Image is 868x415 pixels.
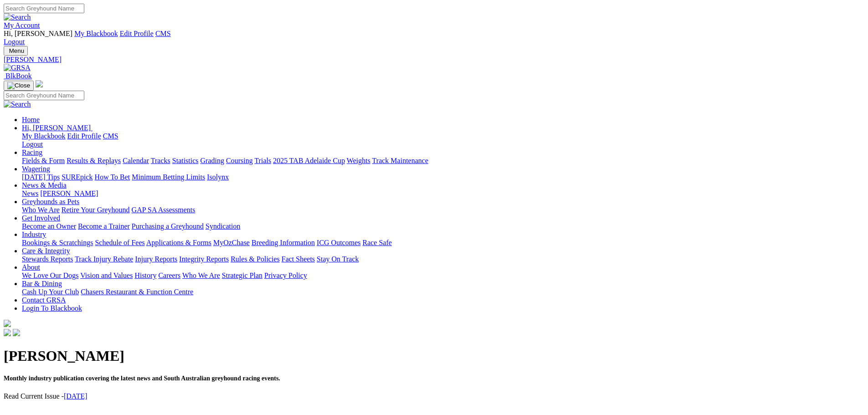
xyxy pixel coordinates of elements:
[123,157,149,164] a: Calendar
[22,198,79,205] a: Greyhounds as Pets
[134,272,156,279] a: History
[22,157,864,165] div: Racing
[132,173,205,181] a: Minimum Betting Limits
[4,329,11,336] img: facebook.svg
[22,165,50,173] a: Wagering
[7,82,30,89] img: Close
[64,392,87,400] a: [DATE]
[78,222,130,230] a: Become a Trainer
[120,30,154,37] a: Edit Profile
[4,30,72,37] span: Hi, [PERSON_NAME]
[317,239,360,246] a: ICG Outcomes
[4,348,864,364] h1: [PERSON_NAME]
[205,222,240,230] a: Syndication
[22,288,79,296] a: Cash Up Your Club
[132,206,195,214] a: GAP SA Assessments
[22,132,864,149] div: Hi, [PERSON_NAME]
[22,272,864,280] div: About
[22,157,65,164] a: Fields & Form
[4,46,28,56] button: Toggle navigation
[13,329,20,336] img: twitter.svg
[254,157,271,164] a: Trials
[347,157,370,164] a: Weights
[372,157,428,164] a: Track Maintenance
[317,255,359,263] a: Stay On Track
[231,255,280,263] a: Rules & Policies
[22,116,40,123] a: Home
[4,64,31,72] img: GRSA
[22,239,864,247] div: Industry
[4,320,11,327] img: logo-grsa-white.png
[22,247,70,255] a: Care & Integrity
[4,38,25,46] a: Logout
[74,30,118,37] a: My Blackbook
[158,272,180,279] a: Careers
[22,255,864,263] div: Care & Integrity
[103,132,118,140] a: CMS
[4,392,864,400] p: Read Current Issue -
[4,100,31,108] img: Search
[36,80,43,87] img: logo-grsa-white.png
[252,239,315,246] a: Breeding Information
[75,255,133,263] a: Track Injury Rebate
[226,157,253,164] a: Coursing
[151,157,170,164] a: Tracks
[179,255,229,263] a: Integrity Reports
[22,190,38,197] a: News
[22,239,93,246] a: Bookings & Scratchings
[22,173,60,181] a: [DATE] Tips
[4,30,864,46] div: My Account
[95,239,144,246] a: Schedule of Fees
[4,91,84,100] input: Search
[67,132,101,140] a: Edit Profile
[22,206,864,214] div: Greyhounds as Pets
[22,173,864,181] div: Wagering
[132,222,204,230] a: Purchasing a Greyhound
[4,375,280,382] span: Monthly industry publication covering the latest news and South Australian greyhound racing events.
[273,157,345,164] a: 2025 TAB Adelaide Cup
[22,288,864,296] div: Bar & Dining
[22,272,78,279] a: We Love Our Dogs
[213,239,250,246] a: MyOzChase
[9,47,24,54] span: Menu
[22,280,62,287] a: Bar & Dining
[62,173,92,181] a: SUREpick
[67,157,121,164] a: Results & Replays
[22,222,864,231] div: Get Involved
[22,124,91,132] span: Hi, [PERSON_NAME]
[62,206,130,214] a: Retire Your Greyhound
[22,149,42,156] a: Racing
[95,173,130,181] a: How To Bet
[22,255,73,263] a: Stewards Reports
[135,255,177,263] a: Injury Reports
[40,190,98,197] a: [PERSON_NAME]
[362,239,391,246] a: Race Safe
[80,272,133,279] a: Vision and Values
[207,173,229,181] a: Isolynx
[4,56,864,64] a: [PERSON_NAME]
[4,21,40,29] a: My Account
[222,272,262,279] a: Strategic Plan
[4,81,34,91] button: Toggle navigation
[22,263,40,271] a: About
[22,304,82,312] a: Login To Blackbook
[4,13,31,21] img: Search
[200,157,224,164] a: Grading
[182,272,220,279] a: Who We Are
[172,157,199,164] a: Statistics
[146,239,211,246] a: Applications & Forms
[22,214,60,222] a: Get Involved
[22,140,43,148] a: Logout
[22,190,864,198] div: News & Media
[22,132,66,140] a: My Blackbook
[4,4,84,13] input: Search
[22,222,76,230] a: Become an Owner
[4,72,32,80] a: BlkBook
[22,296,66,304] a: Contact GRSA
[264,272,307,279] a: Privacy Policy
[282,255,315,263] a: Fact Sheets
[22,181,67,189] a: News & Media
[22,206,60,214] a: Who We Are
[22,231,46,238] a: Industry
